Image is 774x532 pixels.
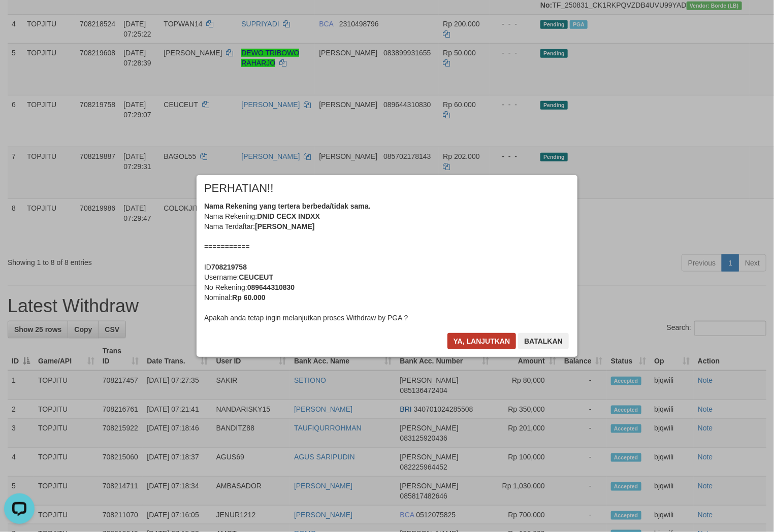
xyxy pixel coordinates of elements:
button: Batalkan [518,333,569,349]
span: PERHATIAN!! [204,183,274,193]
b: 708219758 [211,263,247,271]
b: Rp 60.000 [232,293,265,302]
b: DNID CECX INDXX [257,212,320,220]
div: Nama Rekening: Nama Terdaftar: =========== ID Username: No Rekening: Nominal: Apakah anda tetap i... [204,201,570,323]
b: [PERSON_NAME] [255,222,314,230]
b: 089644310830 [247,283,295,291]
button: Ya, lanjutkan [447,333,517,349]
button: Open LiveChat chat widget [4,4,35,35]
b: Nama Rekening yang tertera berbeda/tidak sama. [204,202,371,210]
b: CEUCEUT [239,273,273,281]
